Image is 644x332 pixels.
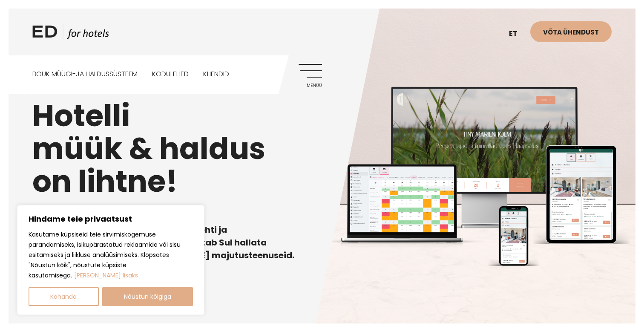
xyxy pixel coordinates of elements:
[74,271,138,280] a: Loe lisaks
[29,214,193,224] p: Hindame teie privaatsust
[299,64,322,87] a: Menüü
[203,55,229,93] a: Kliendid
[505,23,530,44] a: et
[152,55,189,93] a: Kodulehed
[32,99,612,198] h1: Hotelli müük & haldus on lihtne!
[299,83,322,88] span: Menüü
[29,287,99,306] button: Kohanda
[102,287,193,306] button: Nõustun kõigiga
[32,23,109,45] a: ED HOTELS
[530,21,612,42] a: Võta ühendust
[32,55,138,93] a: BOUK MÜÜGI-JA HALDUSSÜSTEEM
[29,229,193,280] p: Kasutame küpsiseid teie sirvimiskogemuse parandamiseks, isikupärastatud reklaamide või sisu esita...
